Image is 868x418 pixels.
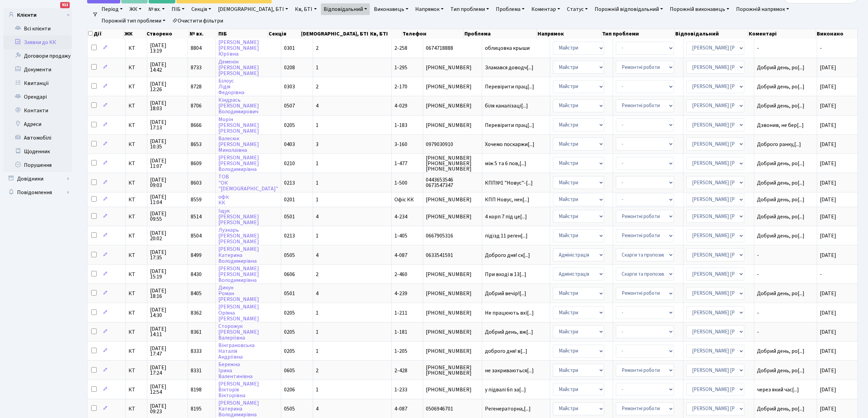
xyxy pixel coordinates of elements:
span: КТ [128,233,144,239]
a: ТОВ"ОК"[DEMOGRAPHIC_DATA]" [218,173,278,192]
span: 1 [316,328,318,336]
a: Проблема [493,3,527,15]
span: не закриваються[...] [485,367,534,374]
span: [PHONE_NUMBER] [426,348,479,354]
a: Деменін[PERSON_NAME][PERSON_NAME] [218,58,259,77]
a: [PERSON_NAME]Оріяна[PERSON_NAME] [218,303,259,322]
a: Статус [564,3,591,15]
a: офісКК [218,193,229,206]
span: 8499 [191,251,202,259]
span: 0979030910 [426,142,479,147]
span: біля каналізаці[...] [485,102,528,110]
span: 0507 [284,102,295,110]
span: 2-460 [394,271,407,278]
span: 8559 [191,196,202,203]
span: - [757,45,814,51]
span: [DATE] [820,196,836,203]
span: 1 [316,179,318,187]
th: ЖК [124,29,146,39]
span: 0501 [284,290,295,297]
a: Тип проблеми [448,3,492,15]
span: у підвалі 6п за[...] [485,386,526,393]
span: [DATE] 13:19 [150,43,185,54]
a: [DEMOGRAPHIC_DATA], БТІ [215,3,291,15]
span: [DATE] [820,179,836,187]
span: [PHONE_NUMBER] [426,329,479,335]
th: Тип проблеми [601,29,675,39]
span: 8198 [191,386,202,393]
span: 2 [316,44,318,52]
span: Добрий день, ро[...] [757,232,804,240]
span: 4 [316,213,318,220]
span: Хочемо поскаржи[...] [485,141,534,148]
span: [PHONE_NUMBER] [PHONE_NUMBER] [426,365,479,376]
a: ЖК [127,3,144,15]
span: - [820,271,822,278]
span: [DATE] 11:04 [150,194,185,205]
span: 0206 [284,386,295,393]
a: Квитанції [3,76,72,90]
span: [DATE] 10:35 [150,139,185,149]
a: БілоусЛідіяФедорівна [218,77,244,96]
span: 4-087 [394,405,407,413]
th: Створено [146,29,189,39]
span: КТ [128,214,144,219]
th: Дії [87,29,124,39]
span: Доброго ранку,[...] [757,141,801,148]
span: 4 [316,102,318,110]
span: 0210 [284,160,295,167]
span: КТ [128,291,144,296]
span: КТ [128,142,144,147]
span: 8405 [191,290,202,297]
span: 0213 [284,232,295,240]
span: 0505 [284,405,295,413]
span: 4 корп 7 під це[...] [485,213,527,220]
span: [DATE] 15:19 [150,269,185,279]
span: 0443653546 0673547347 [426,177,479,188]
th: Виконано [816,29,858,39]
span: 8361 [191,328,202,336]
span: [DATE] 09:03 [150,177,185,188]
span: 8653 [191,141,202,148]
span: 0667905316 [426,233,479,239]
span: 8430 [191,271,202,278]
a: [PERSON_NAME]КатеринаВолодимирівна [218,246,259,265]
span: КПП№1 "Новус"-[...] [485,179,533,187]
a: Кіндрась[PERSON_NAME]Володимирович [218,96,259,115]
a: Довідники [3,172,72,186]
span: [PHONE_NUMBER] [426,387,479,392]
span: 2-428 [394,367,407,374]
span: 1 [316,196,318,203]
span: [DATE] [820,102,836,110]
a: Коментар [529,3,563,15]
span: Добрий день, ро[...] [757,64,804,71]
th: Коментарі [748,29,816,39]
a: Відповідальний [321,3,370,15]
span: КТ [128,253,144,258]
span: 0205 [284,309,295,317]
span: 8609 [191,160,202,167]
a: Напрямок [412,3,446,15]
span: 2-258 [394,44,407,52]
a: Порушення [3,158,72,172]
span: Дзвонив, не бер[...] [757,121,804,129]
span: 0633541591 [426,253,479,258]
span: Доброго дня! ск[...] [485,251,530,259]
span: 0605 [284,367,295,374]
span: КТ [128,122,144,128]
a: Морін[PERSON_NAME][PERSON_NAME] [218,116,259,135]
span: 0606 [284,271,295,278]
span: 1-295 [394,64,407,71]
span: Добрий день, ро[...] [757,405,804,413]
th: ПІБ [218,29,268,39]
span: [PHONE_NUMBER] [426,272,479,277]
span: 0501 [284,213,295,220]
span: 4-029 [394,102,407,110]
span: 1-500 [394,179,407,187]
span: 0208 [284,64,295,71]
span: 4 [316,405,318,413]
span: 4 [316,251,318,259]
span: 8733 [191,64,202,71]
a: Сторожук[PERSON_NAME]Валеріївна [218,322,259,342]
a: [PERSON_NAME][PERSON_NAME]Володимирівна [218,154,259,173]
